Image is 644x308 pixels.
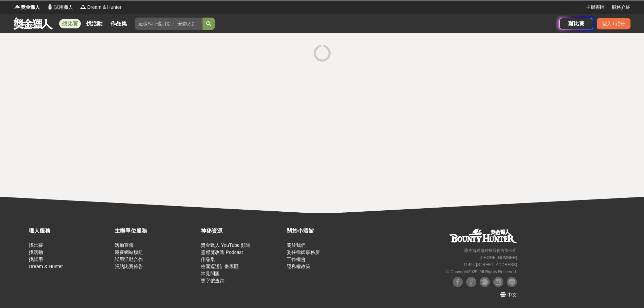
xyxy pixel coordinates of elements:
[80,3,87,10] img: Logo
[115,242,134,248] a: 活動宣傳
[115,250,143,255] a: 競賽網站模組
[80,4,121,11] a: LogoDream & Hunter
[201,278,224,283] a: 獎字號查詢
[480,277,490,287] img: Plurk
[201,264,239,269] a: 校園巡迴計畫專區
[493,277,503,287] img: Instagram
[135,18,202,30] input: 這樣Sale也可以： 安聯人壽創意銷售法募集
[201,257,215,262] a: 作品集
[287,257,306,262] a: 工作機會
[115,257,143,262] a: 試用活動合作
[480,255,517,260] small: [PHONE_NUMBER]
[464,248,517,253] small: 恩克斯網路科技股份有限公司
[507,277,517,287] img: LINE
[59,19,81,28] a: 找比賽
[29,227,111,235] div: 獵人服務
[507,292,517,298] span: 中文
[47,3,53,10] img: Logo
[115,264,143,269] a: 張貼比賽佈告
[201,271,220,276] a: 常見問題
[201,242,251,248] a: 獎金獵人 YouTube 頻道
[453,277,463,287] img: Facebook
[47,4,73,11] a: Logo試用獵人
[586,4,605,11] a: 主辦專區
[115,227,197,235] div: 主辦單位服務
[201,250,243,255] a: 靈感魔改造 Podcast
[287,264,310,269] a: 隱私權政策
[446,269,517,274] small: © Copyright 2025 . All Rights Reserved.
[21,4,40,11] span: 獎金獵人
[14,4,40,11] a: Logo獎金獵人
[287,227,369,235] div: 關於小酒館
[201,227,283,235] div: 神秘資源
[29,242,43,248] a: 找比賽
[287,250,320,255] a: 委任律師事務所
[29,257,43,262] a: 找試用
[559,18,593,29] a: 辦比賽
[612,4,630,11] a: 服務介紹
[54,4,73,11] span: 試用獵人
[87,4,121,11] span: Dream & Hunter
[466,277,476,287] img: Facebook
[29,250,43,255] a: 找活動
[108,19,129,28] a: 作品集
[29,264,63,269] a: Dream & Hunter
[287,242,306,248] a: 關於我們
[463,262,517,267] small: 11494 [STREET_ADDRESS]
[84,19,105,28] a: 找活動
[597,18,630,29] div: 登入 / 註冊
[14,3,20,10] img: Logo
